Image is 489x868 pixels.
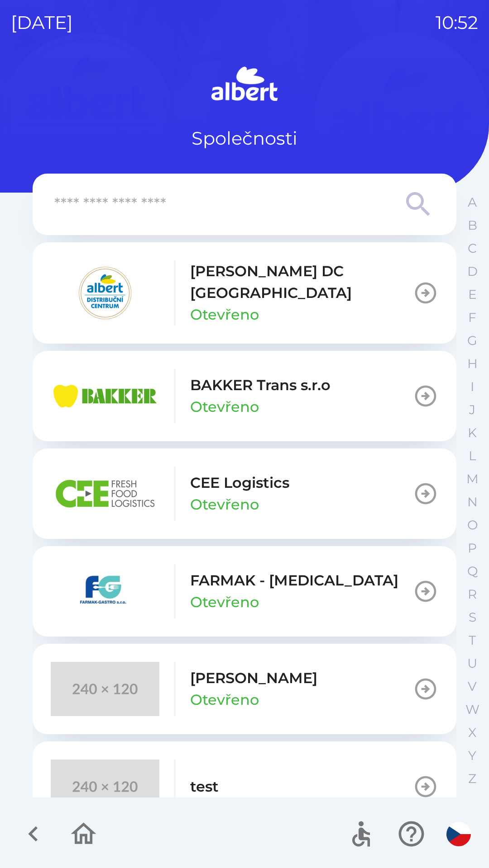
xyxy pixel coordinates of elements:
[468,425,477,441] p: K
[465,702,479,717] p: W
[461,375,484,398] button: I
[190,374,331,396] p: BAKKER Trans s.r.o
[33,242,456,344] button: [PERSON_NAME] DC [GEOGRAPHIC_DATA]Otevřeno
[467,264,478,279] p: D
[190,396,259,418] p: Otevřeno
[190,260,413,304] p: [PERSON_NAME] DC [GEOGRAPHIC_DATA]
[436,9,478,36] p: 10:52
[190,570,398,591] p: FARMAK - [MEDICAL_DATA]
[468,771,476,787] p: Z
[33,546,456,637] button: FARMAK - [MEDICAL_DATA]Otevřeno
[468,725,476,741] p: X
[468,241,477,256] p: C
[461,467,484,491] button: M
[467,356,478,372] p: H
[461,491,484,514] button: N
[468,287,477,302] p: E
[468,586,477,602] p: R
[461,514,484,537] button: O
[467,656,477,671] p: U
[51,369,159,423] img: eba99837-dbda-48f3-8a63-9647f5990611.png
[446,822,471,846] img: cs flag
[190,667,317,689] p: [PERSON_NAME]
[468,310,476,325] p: F
[461,352,484,375] button: H
[461,398,484,421] button: J
[33,644,456,734] button: [PERSON_NAME]Otevřeno
[33,448,456,539] button: CEE LogisticsOtevřeno
[469,448,476,464] p: L
[190,494,259,515] p: Otevřeno
[190,689,259,711] p: Otevřeno
[461,329,484,352] button: G
[33,63,456,107] img: Logo
[33,351,456,441] button: BAKKER Trans s.r.oOtevřeno
[51,266,159,320] img: 092fc4fe-19c8-4166-ad20-d7efd4551fba.png
[461,629,484,652] button: T
[461,560,484,583] button: Q
[467,333,477,349] p: G
[461,537,484,560] button: P
[51,759,159,814] img: 240x120
[466,471,479,487] p: M
[468,679,477,694] p: V
[461,744,484,767] button: Y
[461,652,484,675] button: U
[461,444,484,467] button: L
[190,472,289,494] p: CEE Logistics
[461,767,484,790] button: Z
[51,467,159,521] img: ba8847e2-07ef-438b-a6f1-28de549c3032.png
[190,304,259,325] p: Otevřeno
[51,662,159,716] img: 240x120
[461,306,484,329] button: F
[461,237,484,260] button: C
[469,402,475,418] p: J
[468,217,477,233] p: B
[461,721,484,744] button: X
[467,563,478,579] p: Q
[11,9,73,36] p: [DATE]
[461,675,484,698] button: V
[33,741,456,832] button: test
[461,191,484,214] button: A
[468,540,477,556] p: P
[467,494,478,510] p: N
[469,609,476,625] p: S
[190,591,259,613] p: Otevřeno
[467,517,478,533] p: O
[192,125,297,152] p: Společnosti
[461,698,484,721] button: W
[469,632,476,648] p: T
[468,748,476,764] p: Y
[190,776,219,797] p: test
[468,194,477,210] p: A
[461,283,484,306] button: E
[461,583,484,606] button: R
[461,260,484,283] button: D
[51,564,159,618] img: 5ee10d7b-21a5-4c2b-ad2f-5ef9e4226557.png
[470,379,474,395] p: I
[461,421,484,444] button: K
[461,606,484,629] button: S
[461,214,484,237] button: B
